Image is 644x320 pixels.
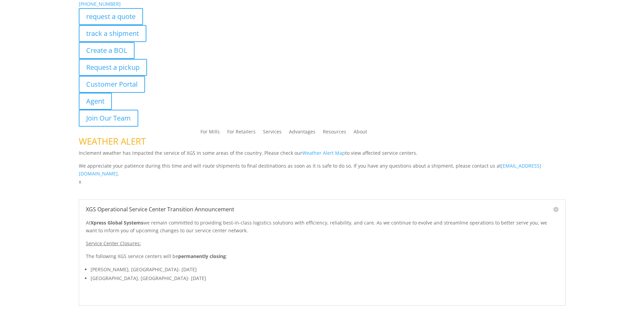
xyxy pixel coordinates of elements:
[200,129,220,137] a: For Mills
[79,42,135,59] a: Create a BOL
[79,306,230,313] b: Visibility, transparency, and control for your entire supply chain.
[86,219,558,240] p: At we remain committed to providing best-in-class logistics solutions with efficiency, reliabilit...
[263,129,282,137] a: Services
[79,25,146,42] a: track a shipment
[86,207,558,212] h5: XGS Operational Service Center Transition Announcement
[302,150,345,156] a: Weather Alert Map
[354,129,367,137] a: About
[79,149,566,162] p: Inclement weather has impacted the service of XGS in some areas of the country. Please check our ...
[79,8,143,25] a: request a quote
[79,178,566,186] p: x
[91,265,558,274] li: [PERSON_NAME], [GEOGRAPHIC_DATA]- [DATE]
[79,93,112,110] a: Agent
[79,59,147,76] a: Request a pickup
[79,1,121,7] a: [PHONE_NUMBER]
[178,253,226,259] strong: permanently closing
[91,219,143,226] strong: Xpress Global Systems
[323,129,346,137] a: Resources
[289,129,315,137] a: Advantages
[79,162,566,178] p: We appreciate your patience during this time and will route shipments to final destinations as so...
[227,129,256,137] a: For Retailers
[79,76,145,93] a: Customer Portal
[79,110,138,127] a: Join Our Team
[91,274,558,283] li: [GEOGRAPHIC_DATA], [GEOGRAPHIC_DATA]- [DATE]
[86,240,141,247] u: Service Center Closures:
[86,252,558,265] p: The following XGS service centers will be :
[79,135,146,147] span: WEATHER ALERT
